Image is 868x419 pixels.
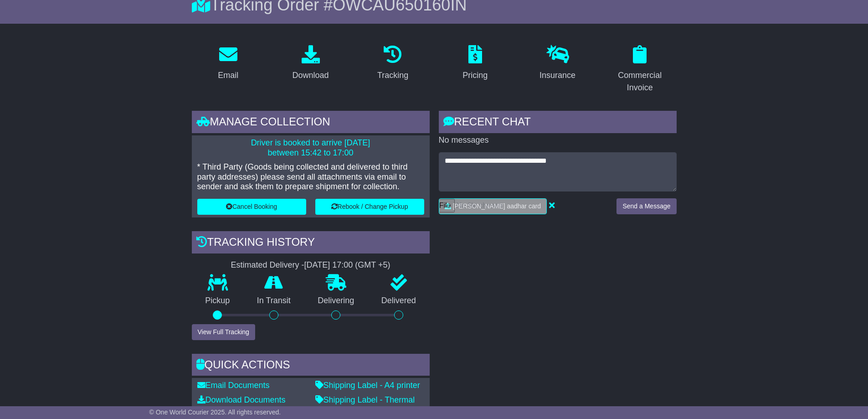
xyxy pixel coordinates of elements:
[243,296,304,306] p: In Transit
[603,42,677,97] a: Commercial Invoice
[286,42,334,85] a: Download
[616,198,676,214] button: Send a Message
[315,381,420,390] a: Shipping Label - A4 printer
[377,69,408,82] div: Tracking
[539,69,575,82] div: Insurance
[534,42,581,85] a: Insurance
[439,135,677,145] p: No messages
[368,296,430,306] p: Delivered
[439,111,677,135] div: RECENT CHAT
[197,395,286,404] a: Download Documents
[197,381,270,390] a: Email Documents
[609,69,671,94] div: Commercial Invoice
[149,409,281,416] span: © One World Courier 2025. All rights reserved.
[457,42,493,85] a: Pricing
[192,111,430,135] div: Manage collection
[315,199,424,215] button: Rebook / Change Pickup
[192,231,430,256] div: Tracking history
[315,395,415,414] a: Shipping Label - Thermal printer
[197,199,306,215] button: Cancel Booking
[192,354,430,378] div: Quick Actions
[197,162,424,192] p: * Third Party (Goods being collected and delivered to third party addresses) please send all atta...
[197,138,424,158] p: Driver is booked to arrive [DATE] between 15:42 to 17:00
[218,69,238,82] div: Email
[304,296,368,306] p: Delivering
[304,260,390,270] div: [DATE] 17:00 (GMT +5)
[192,296,244,306] p: Pickup
[462,69,488,82] div: Pricing
[192,260,430,270] div: Estimated Delivery -
[192,324,255,340] button: View Full Tracking
[212,42,244,85] a: Email
[371,42,414,85] a: Tracking
[292,69,329,82] div: Download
